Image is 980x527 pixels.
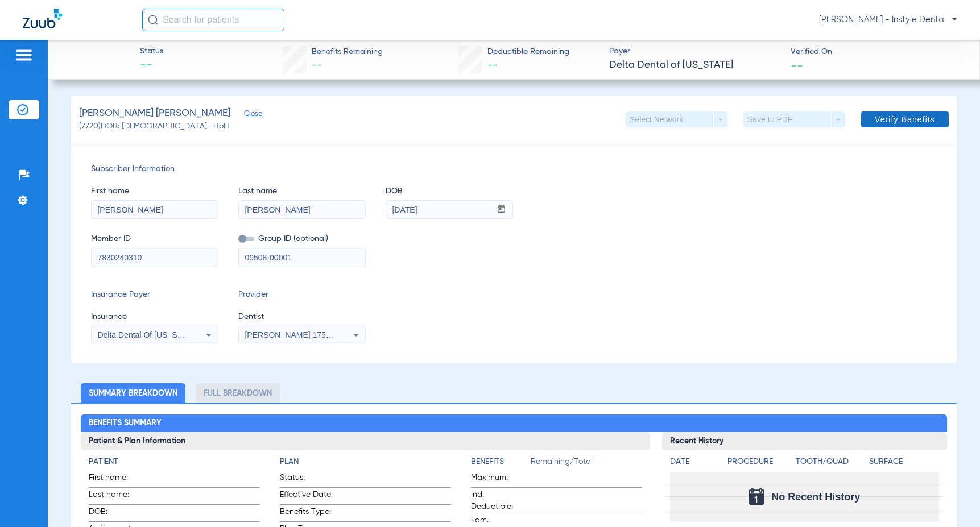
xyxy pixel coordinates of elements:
[97,330,199,339] span: Delta Dental Of [US_STATE]
[89,489,144,504] span: Last name:
[280,456,451,468] h4: Plan
[196,383,280,403] li: Full Breakdown
[91,163,937,175] span: Subscriber Information
[487,60,498,70] span: --
[91,185,218,197] span: First name
[819,14,957,26] span: [PERSON_NAME] - Instyle Dental
[280,489,336,504] span: Effective Date:
[609,58,780,72] span: Delta Dental of [US_STATE]
[91,289,218,301] span: Insurance Payer
[471,456,531,468] h4: Benefits
[148,15,158,25] img: Search Icon
[749,488,764,505] img: Calendar
[238,233,366,245] span: Group ID (optional)
[238,185,366,197] span: Last name
[727,456,791,472] app-breakdown-title: Procedure
[238,289,366,301] span: Provider
[312,46,383,58] span: Benefits Remaining
[140,58,163,74] span: --
[142,9,284,31] input: Search for patients
[238,311,366,323] span: Dentist
[670,456,718,468] h4: Date
[487,46,569,58] span: Deductible Remaining
[490,201,512,219] button: Open calendar
[386,185,513,197] span: DOB
[23,9,62,28] img: Zuub Logo
[89,472,144,487] span: First name:
[670,456,718,472] app-breakdown-title: Date
[81,414,946,433] h2: Benefits Summary
[791,59,803,71] span: --
[79,121,229,132] span: (7720) DOB: [DEMOGRAPHIC_DATA] - HoH
[727,456,791,468] h4: Procedure
[140,45,163,57] span: Status
[869,456,938,472] app-breakdown-title: Surface
[796,456,865,468] h4: Tooth/Quad
[609,45,780,57] span: Payer
[531,456,642,472] span: Remaining/Total
[771,491,860,503] span: No Recent History
[869,456,938,468] h4: Surface
[280,472,336,487] span: Status:
[81,432,650,450] h3: Patient & Plan Information
[245,330,357,339] span: [PERSON_NAME] 1750720249
[79,106,230,121] span: [PERSON_NAME] [PERSON_NAME]
[875,115,935,124] span: Verify Benefits
[312,60,322,70] span: --
[89,506,144,521] span: DOB:
[791,46,962,58] span: Verified On
[471,456,531,472] app-breakdown-title: Benefits
[861,111,949,127] button: Verify Benefits
[81,383,185,403] li: Summary Breakdown
[471,472,527,487] span: Maximum:
[91,311,218,323] span: Insurance
[89,456,260,468] h4: Patient
[15,48,33,62] img: hamburger-icon
[923,472,980,527] iframe: Chat Widget
[280,506,336,521] span: Benefits Type:
[796,456,865,472] app-breakdown-title: Tooth/Quad
[662,432,946,450] h3: Recent History
[91,233,218,245] span: Member ID
[244,110,254,121] span: Close
[471,489,527,513] span: Ind. Deductible:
